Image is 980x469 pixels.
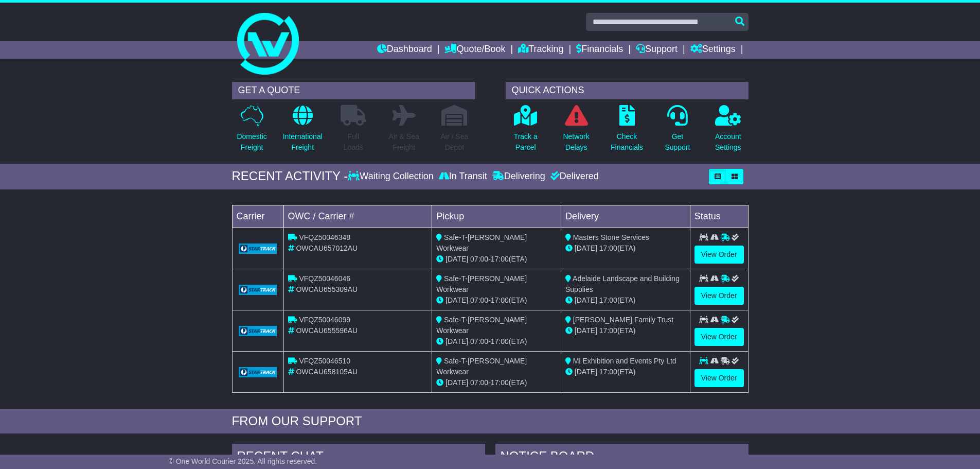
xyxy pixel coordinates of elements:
[561,205,690,228] td: Delivery
[232,82,475,99] div: GET A QUOTE
[565,325,686,336] div: (ETA)
[446,378,468,387] span: [DATE]
[348,171,436,182] div: Waiting Collection
[565,295,686,306] div: (ETA)
[436,316,527,335] span: Safe-T-[PERSON_NAME] Workwear
[575,326,597,335] span: [DATE]
[283,131,323,153] p: International Freight
[299,233,350,241] span: VFQZ50046348
[296,368,358,376] span: OWCAU658105AU
[565,367,686,377] div: (ETA)
[636,41,678,59] a: Support
[444,41,505,59] a: Quote/Book
[565,274,680,293] span: Adelaide Landscape and Building Supplies
[436,336,557,347] div: - (ETA)
[694,287,744,305] a: View Order
[296,244,358,252] span: OWCAU657012AU
[446,296,468,304] span: [DATE]
[575,368,597,376] span: [DATE]
[441,131,469,153] p: Air / Sea Depot
[432,205,561,228] td: Pickup
[599,368,617,376] span: 17:00
[341,131,366,153] p: Full Loads
[436,357,527,376] span: Safe-T-[PERSON_NAME] Workwear
[470,296,488,304] span: 07:00
[513,105,538,159] a: Track aParcel
[232,205,283,228] td: Carrier
[299,316,350,324] span: VFQZ50046099
[470,378,488,387] span: 07:00
[694,246,744,264] a: View Order
[239,326,277,336] img: GetCarrierServiceLogo
[299,357,350,365] span: VFQZ50046510
[389,131,419,153] p: Air & Sea Freight
[169,457,317,465] span: © One World Courier 2025. All rights reserved.
[470,255,488,263] span: 07:00
[575,244,597,252] span: [DATE]
[296,326,358,335] span: OWCAU655596AU
[599,296,617,304] span: 17:00
[715,131,741,153] p: Account Settings
[715,105,742,159] a: AccountSettings
[694,328,744,346] a: View Order
[573,357,676,365] span: Ml Exhibition and Events Pty Ltd
[573,316,673,324] span: [PERSON_NAME] Family Trust
[436,233,527,252] span: Safe-T-[PERSON_NAME] Workwear
[664,105,690,159] a: GetSupport
[690,205,748,228] td: Status
[436,295,557,306] div: - (ETA)
[565,243,686,254] div: (ETA)
[282,105,323,159] a: InternationalFreight
[514,131,538,153] p: Track a Parcel
[436,274,527,293] span: Safe-T-[PERSON_NAME] Workwear
[232,169,348,184] div: RECENT ACTIVITY -
[232,414,749,429] div: FROM OUR SUPPORT
[575,296,597,304] span: [DATE]
[436,254,557,265] div: - (ETA)
[491,296,509,304] span: 17:00
[491,255,509,263] span: 17:00
[599,326,617,335] span: 17:00
[436,377,557,388] div: - (ETA)
[599,244,617,252] span: 17:00
[573,233,649,241] span: Masters Stone Services
[470,337,488,345] span: 07:00
[562,105,590,159] a: NetworkDelays
[299,274,350,283] span: VFQZ50046046
[436,171,490,182] div: In Transit
[694,369,744,387] a: View Order
[491,378,509,387] span: 17:00
[490,171,548,182] div: Delivering
[283,205,432,228] td: OWC / Carrier #
[446,255,468,263] span: [DATE]
[611,131,643,153] p: Check Financials
[236,105,267,159] a: DomesticFreight
[446,337,468,345] span: [DATE]
[237,131,266,153] p: Domestic Freight
[576,41,623,59] a: Financials
[665,131,690,153] p: Get Support
[563,131,589,153] p: Network Delays
[239,244,277,254] img: GetCarrierServiceLogo
[296,285,358,293] span: OWCAU655309AU
[239,367,277,377] img: GetCarrierServiceLogo
[548,171,599,182] div: Delivered
[518,41,563,59] a: Tracking
[239,285,277,295] img: GetCarrierServiceLogo
[610,105,644,159] a: CheckFinancials
[491,337,509,345] span: 17:00
[506,82,749,99] div: QUICK ACTIONS
[690,41,736,59] a: Settings
[377,41,432,59] a: Dashboard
